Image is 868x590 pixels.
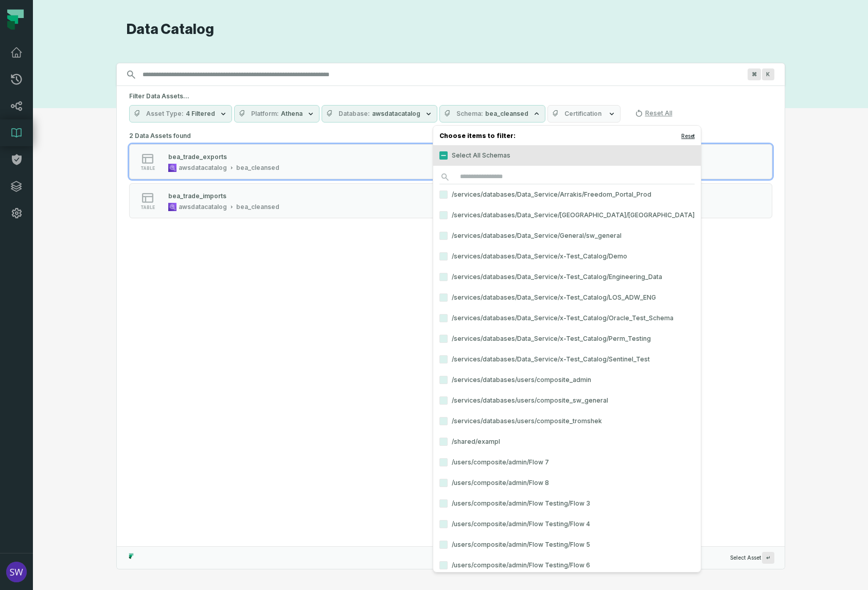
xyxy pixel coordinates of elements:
[6,562,27,582] img: avatar of Shannon Wojcik
[127,21,785,39] h1: Data Catalog
[433,411,701,431] label: /services/databases/users/composite_tromshek
[322,105,437,123] button: Databaseawsdatacatalog
[433,349,701,370] label: /services/databases/Data_Service/x-Test_Catalog/Sentinel_Test
[439,499,448,508] button: /users/composite/admin/Flow Testing/Flow 3
[179,164,227,172] div: awsdatacatalog
[433,452,701,473] label: /users/composite/admin/Flow 7
[140,205,155,210] span: table
[433,184,701,205] label: /services/databases/Data_Service/Arrakis/Freedom_Portal_Prod
[439,335,448,343] button: /services/databases/Data_Service/x-Test_Catalog/Perm_Testing
[433,370,701,390] label: /services/databases/users/composite_admin
[439,396,448,405] button: /services/databases/users/composite_sw_general
[433,130,701,145] h4: Choose items to filter:
[117,129,785,546] div: Suggestions
[433,493,701,514] label: /users/composite/admin/Flow Testing/Flow 3
[433,534,701,555] label: /users/composite/admin/Flow Testing/Flow 5
[146,110,184,118] span: Asset Type
[564,110,601,118] span: Certification
[129,105,232,123] button: Asset Type4 Filtered
[433,267,701,287] label: /services/databases/Data_Service/x-Test_Catalog/Engineering_Data
[439,232,448,240] button: /services/databases/Data_Service/General/sw_general
[456,110,483,118] span: Schema
[236,203,279,211] div: bea_cleansed
[439,314,448,322] button: /services/databases/Data_Service/x-Test_Catalog/Oracle_Test_Schema
[129,144,772,179] button: tableawsdatacatalogbea_cleansed
[439,293,448,302] button: /services/databases/Data_Service/x-Test_Catalog/LOS_ADW_ENG
[179,203,227,211] div: awsdatacatalog
[433,473,701,493] label: /users/composite/admin/Flow 8
[234,105,320,123] button: PlatformAthena
[439,541,448,549] button: /users/composite/admin/Flow Testing/Flow 5
[439,151,448,160] button: Select All Schemas
[439,520,448,528] button: /users/composite/admin/Flow Testing/Flow 4
[251,110,279,118] span: Platform
[748,68,761,80] span: Press ⌘ + K to focus the search bar
[631,105,677,122] button: Reset All
[439,417,448,425] button: /services/databases/users/composite_tromshek
[547,105,621,123] button: Certification
[439,458,448,466] button: /users/composite/admin/Flow 7
[439,376,448,384] button: /services/databases/users/composite_admin
[433,145,701,166] label: Select All Schemas
[433,205,701,225] label: /services/databases/Data_Service/[GEOGRAPHIC_DATA]/[GEOGRAPHIC_DATA]
[168,192,226,200] div: bea_trade_imports
[439,273,448,281] button: /services/databases/Data_Service/x-Test_Catalog/Engineering_Data
[433,308,701,328] label: /services/databases/Data_Service/x-Test_Catalog/Oracle_Test_Schema
[439,355,448,363] button: /services/databases/Data_Service/x-Test_Catalog/Sentinel_Test
[129,129,772,232] div: 2 Data Assets found
[186,110,215,118] span: 4 Filtered
[129,92,772,100] h5: Filter Data Assets...
[140,166,155,171] span: table
[730,552,774,564] span: Select Asset
[762,552,774,564] span: Press ↵ to add a new Data Asset to the graph
[129,183,772,218] button: tableawsdatacatalogbea_cleansed
[439,252,448,261] button: /services/databases/Data_Service/x-Test_Catalog/Demo
[339,110,370,118] span: Database
[433,328,701,349] label: /services/databases/Data_Service/x-Test_Catalog/Perm_Testing
[236,164,279,172] div: bea_cleansed
[433,225,701,246] label: /services/databases/Data_Service/General/sw_general
[439,105,545,123] button: Schemabea_cleansed
[439,211,448,219] button: /services/databases/Data_Service/[GEOGRAPHIC_DATA]/[GEOGRAPHIC_DATA]
[168,153,227,161] div: bea_trade_exports
[281,110,303,118] span: Athena
[433,390,701,411] label: /services/databases/users/composite_sw_general
[681,132,695,140] button: Reset
[439,479,448,487] button: /users/composite/admin/Flow 8
[439,190,448,199] button: /services/databases/Data_Service/Arrakis/Freedom_Portal_Prod
[433,555,701,576] label: /users/composite/admin/Flow Testing/Flow 6
[433,287,701,308] label: /services/databases/Data_Service/x-Test_Catalog/LOS_ADW_ENG
[762,68,774,80] span: Press ⌘ + K to focus the search bar
[433,431,701,452] label: /shared/exampl
[433,514,701,534] label: /users/composite/admin/Flow Testing/Flow 4
[485,110,528,118] span: bea_cleansed
[433,246,701,267] label: /services/databases/Data_Service/x-Test_Catalog/Demo
[372,110,420,118] span: awsdatacatalog
[439,438,448,446] button: /shared/exampl
[439,561,448,569] button: /users/composite/admin/Flow Testing/Flow 6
